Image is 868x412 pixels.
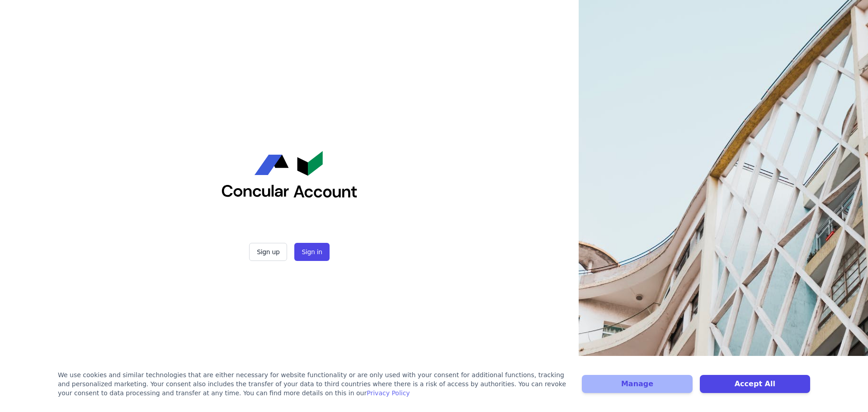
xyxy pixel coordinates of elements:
[367,389,410,397] a: Privacy Policy
[222,151,357,198] img: Concular
[294,243,329,261] button: Sign in
[249,243,287,261] button: Sign up
[700,375,810,393] button: Accept All
[582,375,692,393] button: Manage
[58,370,571,398] div: We use cookies and similar technologies that are either necessary for website functionality or ar...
